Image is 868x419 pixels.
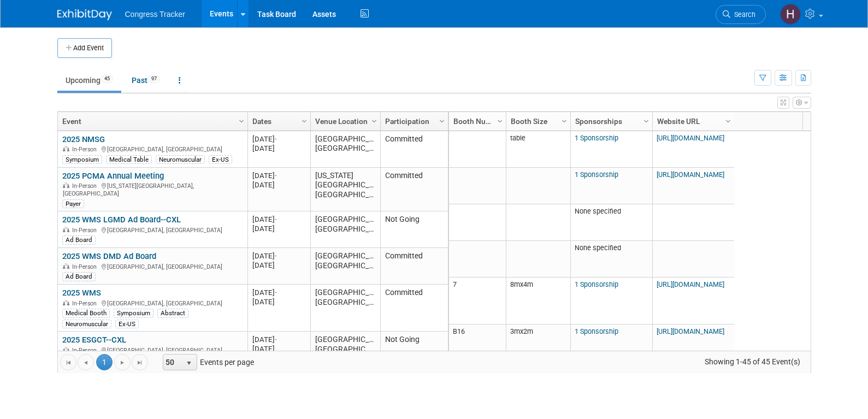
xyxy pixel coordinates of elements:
[380,332,448,368] td: Not Going
[310,248,380,285] td: [GEOGRAPHIC_DATA], [GEOGRAPHIC_DATA]
[252,261,305,270] div: [DATE]
[72,263,100,270] span: In-Person
[558,112,570,128] a: Column Settings
[275,135,277,143] span: -
[252,297,305,306] div: [DATE]
[252,344,305,353] div: [DATE]
[63,227,69,232] img: In-Person Event
[62,215,181,225] a: 2025 WMS LGMD Ad Board--CXL
[106,155,152,164] div: Medical Table
[380,131,448,168] td: Committed
[694,354,810,369] span: Showing 1-45 of 45 Event(s)
[575,134,618,142] a: 1 Sponsorship
[62,335,126,345] a: 2025 ESGCT--CXL
[63,263,69,269] img: In-Person Event
[72,300,100,307] span: In-Person
[78,354,94,370] a: Go to the previous page
[209,155,232,164] div: Ex-US
[494,112,506,128] a: Column Settings
[62,288,101,298] a: 2025 WMS
[275,215,277,223] span: -
[63,347,69,352] img: In-Person Event
[62,155,102,164] div: Symposium
[575,207,621,215] span: None specified
[252,134,305,144] div: [DATE]
[123,70,168,91] a: Past97
[275,335,277,344] span: -
[370,117,379,126] span: Column Settings
[380,248,448,285] td: Committed
[135,358,144,367] span: Go to the last page
[62,134,105,144] a: 2025 NMSG
[642,117,651,126] span: Column Settings
[275,288,277,297] span: -
[62,235,96,244] div: Ad Board
[716,5,766,24] a: Search
[575,327,618,335] a: 1 Sponsorship
[657,134,724,142] a: [URL][DOMAIN_NAME]
[310,131,380,168] td: [GEOGRAPHIC_DATA], [GEOGRAPHIC_DATA]
[62,199,84,208] div: Payer
[60,354,76,370] a: Go to the first page
[63,146,69,151] img: In-Person Event
[495,117,504,126] span: Column Settings
[449,324,506,361] td: B16
[148,75,160,83] span: 97
[780,4,801,25] img: Heather Jones
[252,171,305,180] div: [DATE]
[114,309,153,317] div: Symposium
[310,168,380,211] td: [US_STATE][GEOGRAPHIC_DATA], [GEOGRAPHIC_DATA]
[511,112,563,131] a: Booth Size
[62,171,164,181] a: 2025 PCMA Annual Meeting
[252,251,305,261] div: [DATE]
[63,182,69,188] img: In-Person Event
[436,112,448,128] a: Column Settings
[575,244,621,252] span: None specified
[310,285,380,332] td: [GEOGRAPHIC_DATA], [GEOGRAPHIC_DATA]
[101,75,113,83] span: 45
[63,300,69,305] img: In-Person Event
[62,225,243,234] div: [GEOGRAPHIC_DATA], [GEOGRAPHIC_DATA]
[368,112,380,128] a: Column Settings
[62,144,243,154] div: [GEOGRAPHIC_DATA], [GEOGRAPHIC_DATA]
[252,215,305,224] div: [DATE]
[724,117,733,126] span: Column Settings
[62,181,243,197] div: [US_STATE][GEOGRAPHIC_DATA], [GEOGRAPHIC_DATA]
[62,262,243,271] div: [GEOGRAPHIC_DATA], [GEOGRAPHIC_DATA]
[385,112,441,131] a: Participation
[310,332,380,368] td: [GEOGRAPHIC_DATA], [GEOGRAPHIC_DATA]
[62,272,96,281] div: Ad Board
[64,358,73,367] span: Go to the first page
[62,320,111,328] div: Neuromuscular
[81,358,90,367] span: Go to the previous page
[506,324,570,361] td: 3mx2m
[57,70,121,91] a: Upcoming45
[449,278,506,324] td: 7
[315,112,373,131] a: Venue Location
[300,117,309,126] span: Column Settings
[506,131,570,168] td: table
[298,112,310,128] a: Column Settings
[252,224,305,233] div: [DATE]
[722,112,734,128] a: Column Settings
[62,298,243,308] div: [GEOGRAPHIC_DATA], [GEOGRAPHIC_DATA]
[310,211,380,248] td: [GEOGRAPHIC_DATA], [GEOGRAPHIC_DATA]
[252,335,305,344] div: [DATE]
[575,280,618,288] a: 1 Sponsorship
[380,285,448,332] td: Committed
[96,354,113,370] span: 1
[57,38,112,58] button: Add Event
[115,320,139,328] div: Ex-US
[62,309,110,317] div: Medical Booth
[252,180,305,190] div: [DATE]
[125,10,185,19] span: Congress Tracker
[163,355,182,370] span: 50
[252,112,303,131] a: Dates
[560,117,569,126] span: Column Settings
[118,358,127,367] span: Go to the next page
[640,112,652,128] a: Column Settings
[575,170,618,179] a: 1 Sponsorship
[252,288,305,297] div: [DATE]
[506,278,570,324] td: 8mx4m
[62,345,243,355] div: [GEOGRAPHIC_DATA], [GEOGRAPHIC_DATA]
